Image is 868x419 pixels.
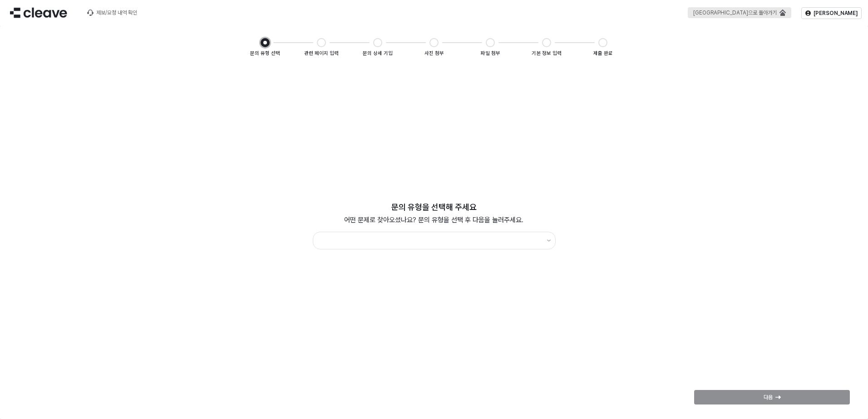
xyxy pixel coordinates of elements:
[337,215,531,225] p: 어떤 문제로 찾아오셨나요? 문의 유형을 선택 후 다음을 눌러주세요.
[801,7,862,19] button: [PERSON_NAME]
[304,49,339,58] div: 관련 페이지 입력
[82,7,143,18] button: 제보/요청 내역 확인
[383,203,485,212] h4: 문의 유형을 선택해 주세요
[688,7,791,18] div: 메인으로 돌아가기
[543,232,555,249] button: 제안 사항 표시
[693,10,777,16] div: [GEOGRAPHIC_DATA]으로 돌아가기
[96,10,137,16] div: 제보/요청 내역 확인
[764,394,773,401] p: 다음
[593,49,613,58] div: 제출 완료
[424,49,444,58] div: 사진 첨부
[363,49,393,58] div: 문의 상세 기입
[532,49,562,58] div: 기본 정보 입력
[694,390,850,404] button: 다음
[330,37,386,58] li: 문의 상세 기입
[442,37,498,58] li: 파일 첨부
[273,37,330,58] li: 관련 페이지 입력
[257,37,273,58] li: 문의 유형 선택
[250,49,280,58] div: 문의 유형 선택
[386,37,442,58] li: 사진 첨부
[481,49,500,58] div: 파일 첨부
[498,37,555,58] li: 기본 정보 입력
[555,37,611,58] li: 제출 완료
[249,37,619,58] ol: Steps
[688,7,791,18] button: [GEOGRAPHIC_DATA]으로 돌아가기
[814,10,858,17] p: [PERSON_NAME]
